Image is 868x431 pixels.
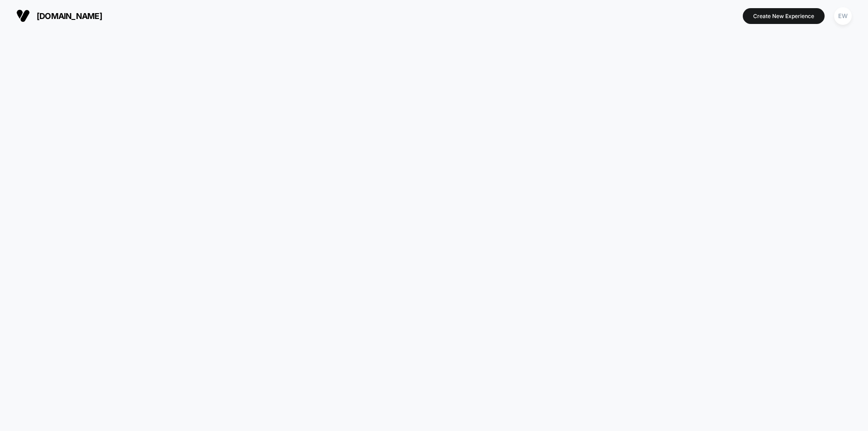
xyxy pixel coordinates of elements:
button: Create New Experience [743,8,825,24]
div: EW [834,7,852,25]
button: [DOMAIN_NAME] [14,9,105,23]
span: [DOMAIN_NAME] [37,11,102,21]
button: EW [831,7,854,25]
img: Visually logo [16,9,30,23]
